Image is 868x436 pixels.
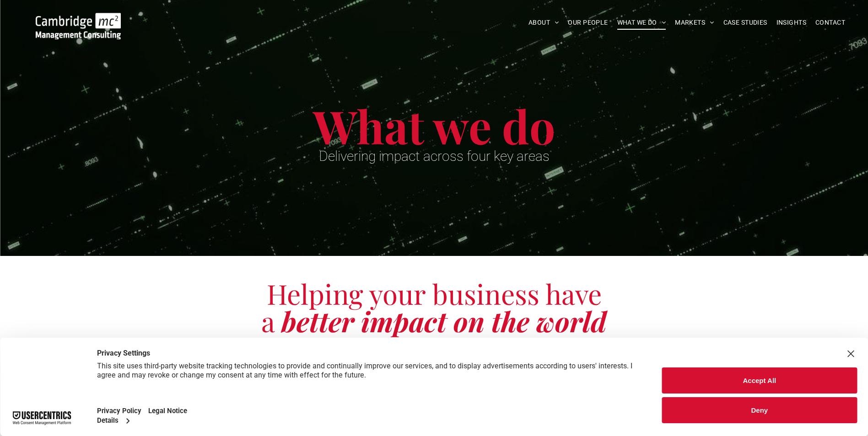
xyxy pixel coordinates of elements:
[772,16,811,30] a: INSIGHTS
[670,16,718,30] a: MARKETS
[261,275,602,339] span: Helping your business have a
[313,95,555,156] span: What we do
[613,16,671,30] a: WHAT WE DO
[36,13,121,39] img: Go to Homepage
[719,16,772,30] a: CASE STUDIES
[563,16,612,30] a: OUR PEOPLE
[281,303,607,339] span: better impact on the world
[811,16,850,30] a: CONTACT
[319,148,550,164] span: Delivering impact across four key areas
[36,14,121,24] a: Your Business Transformed | Cambridge Management Consulting
[524,16,564,30] a: ABOUT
